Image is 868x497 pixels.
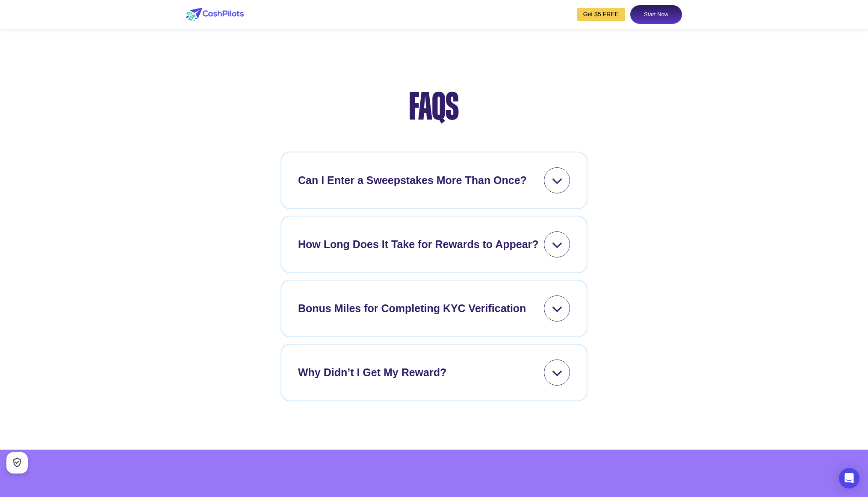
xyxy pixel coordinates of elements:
img: logo [186,8,244,21]
div: How Long Does It Take for Rewards to Appear? [298,237,539,253]
a: Get $5 FREE [577,8,625,21]
div: Bonus Miles for Completing KYC Verification [298,301,526,317]
div: Why Didn’t I Get My Reward? [298,365,446,381]
a: Start Now [630,5,682,24]
div: Open Intercom Messenger [839,468,859,488]
div: Can I Enter a Sweepstakes More Than Once? [298,172,527,189]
